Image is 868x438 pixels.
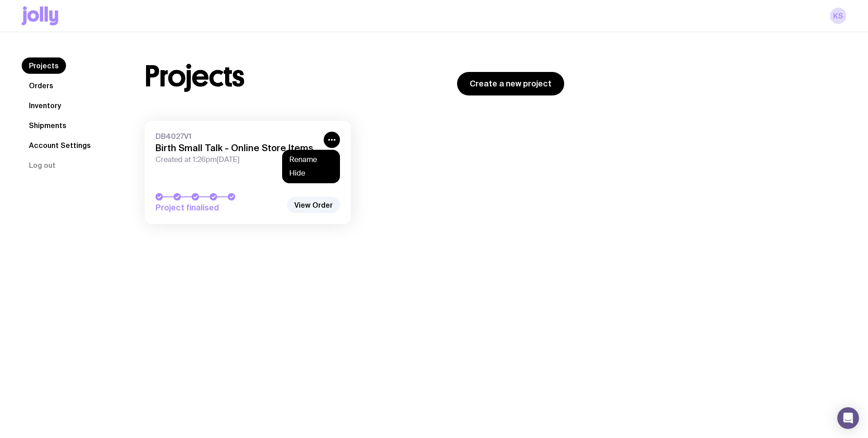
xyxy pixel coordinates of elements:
a: View Order [287,197,340,213]
a: Inventory [22,97,68,114]
span: Created at 1:26pm[DATE] [156,155,318,164]
span: Project finalised [156,202,282,213]
a: kS [830,8,846,24]
button: Hide [289,169,333,178]
h3: Birth Small Talk - Online Store Items [156,143,318,153]
span: DB4027V1 [156,132,318,141]
button: Rename [289,155,333,164]
a: Create a new project [457,72,564,95]
a: Shipments [22,117,74,133]
button: Log out [22,157,63,173]
h1: Projects [145,62,245,91]
a: DB4027V1Birth Small Talk - Online Store ItemsCreated at 1:26pm[DATE]Project finalised [145,121,351,224]
a: Orders [22,77,61,94]
a: Account Settings [22,137,98,153]
a: Projects [22,57,66,74]
div: Open Intercom Messenger [837,407,859,429]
